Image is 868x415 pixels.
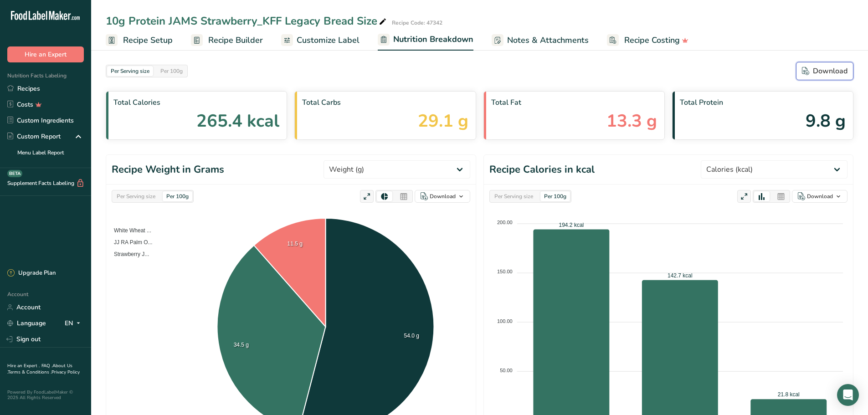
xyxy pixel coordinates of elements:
[106,13,388,29] div: 10g Protein JAMS Strawberry_KFF Legacy Bread Size
[113,97,279,108] span: Total Calories
[65,318,84,329] div: EN
[107,227,151,234] span: White Wheat ...
[7,363,72,375] a: About Us .
[680,97,846,108] span: Total Protein
[378,29,473,51] a: Nutrition Breakdown
[7,132,61,141] div: Custom Report
[430,192,456,200] div: Download
[163,191,192,201] div: Per 100g
[297,34,360,46] span: Customize Label
[157,66,186,76] div: Per 100g
[107,239,153,246] span: JJ RA Palm O...
[491,191,537,201] div: Per Serving size
[7,315,46,331] a: Language
[7,363,40,369] a: Hire an Expert .
[281,30,360,51] a: Customize Label
[106,30,173,51] a: Recipe Setup
[51,369,80,375] a: Privacy Policy
[497,318,513,324] tspan: 100.00
[489,162,595,177] h1: Recipe Calories in kcal
[497,220,513,225] tspan: 200.00
[123,34,173,46] span: Recipe Setup
[7,389,84,400] div: Powered By FoodLabelMaker © 2025 All Rights Reserved
[792,190,847,203] button: Download
[8,369,51,375] a: Terms & Conditions .
[107,66,153,76] div: Per Serving size
[507,34,589,46] span: Notes & Attachments
[113,191,159,201] div: Per Serving size
[607,30,688,51] a: Recipe Costing
[500,368,513,373] tspan: 50.00
[807,192,833,200] div: Download
[492,30,589,51] a: Notes & Attachments
[624,34,680,46] span: Recipe Costing
[540,191,570,201] div: Per 100g
[796,62,853,80] button: Download
[806,108,846,134] span: 9.8 g
[837,384,859,406] div: Open Intercom Messenger
[497,269,513,274] tspan: 150.00
[393,33,473,46] span: Nutrition Breakdown
[392,19,442,27] div: Recipe Code: 47342
[606,108,657,134] span: 13.3 g
[107,251,149,257] span: Strawberry J...
[802,66,847,77] div: Download
[302,97,468,108] span: Total Carbs
[196,108,279,134] span: 265.4 kcal
[491,97,657,108] span: Total Fat
[112,162,224,177] h1: Recipe Weight in Grams
[7,170,22,177] div: BETA
[41,363,52,369] a: FAQ .
[418,108,468,134] span: 29.1 g
[7,269,56,278] div: Upgrade Plan
[191,30,263,51] a: Recipe Builder
[415,190,470,203] button: Download
[7,46,84,62] button: Hire an Expert
[208,34,263,46] span: Recipe Builder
